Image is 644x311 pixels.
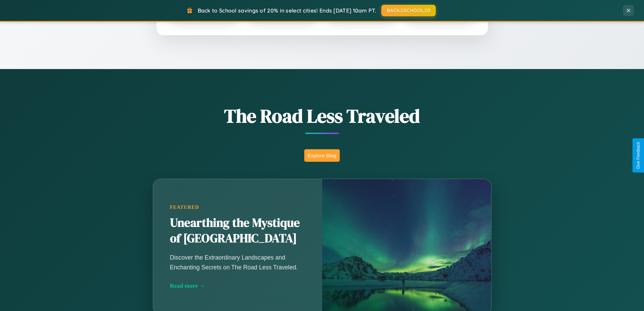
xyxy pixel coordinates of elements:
[170,253,305,272] p: Discover the Extraordinary Landscapes and Enchanting Secrets on The Road Less Traveled.
[170,204,305,210] div: Featured
[198,7,376,14] span: Back to School savings of 20% in select cities! Ends [DATE] 10am PT.
[170,282,305,289] div: Read more →
[170,215,305,246] h2: Unearthing the Mystique of [GEOGRAPHIC_DATA]
[636,142,641,169] div: Give Feedback
[119,103,525,129] h1: The Road Less Traveled
[304,149,340,162] button: Explore Blog
[381,5,436,16] button: BACK2SCHOOL20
